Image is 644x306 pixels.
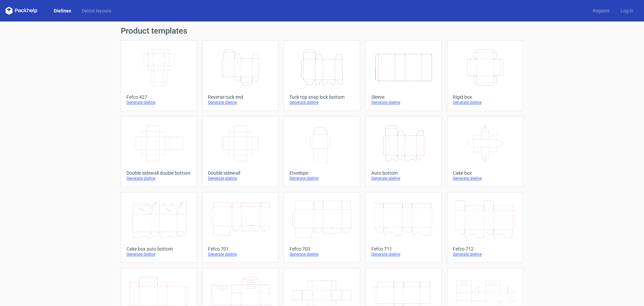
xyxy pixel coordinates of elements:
[126,252,191,257] div: Generate dieline
[208,94,273,100] div: Reverse tuck end
[284,40,360,111] a: Tuck top snap lock bottomGenerate dieline
[371,100,436,105] div: Generate dieline
[366,40,442,111] a: SleeveGenerate dieline
[289,94,354,100] div: Tuck top snap lock bottom
[208,170,273,176] div: Double sidewall
[48,7,76,14] a: Dielines
[587,7,615,14] a: Register
[453,94,518,100] div: Rigid box
[447,40,523,111] a: Rigid boxGenerate dieline
[453,170,518,176] div: Cake box
[371,246,436,252] div: Fefco 711
[447,116,523,187] a: Cake boxGenerate dieline
[284,116,360,187] a: EnvelopeGenerate dieline
[202,40,278,111] a: Reverse tuck endGenerate dieline
[289,170,354,176] div: Envelope
[453,100,518,105] div: Generate dieline
[121,27,523,35] h1: Product templates
[289,100,354,105] div: Generate dieline
[126,170,191,176] div: Double sidewall double bottom
[126,246,191,252] div: Cake box auto bottom
[126,94,191,100] div: Fefco 427
[76,7,117,14] a: Diecut layouts
[121,192,197,263] a: Cake box auto bottomGenerate dieline
[208,100,273,105] div: Generate dieline
[126,100,191,105] div: Generate dieline
[371,170,436,176] div: Auto bottom
[453,176,518,181] div: Generate dieline
[208,176,273,181] div: Generate dieline
[289,246,354,252] div: Fefco 703
[366,192,442,263] a: Fefco 711Generate dieline
[208,252,273,257] div: Generate dieline
[447,192,523,263] a: Fefco 712Generate dieline
[121,116,197,187] a: Double sidewall double bottomGenerate dieline
[371,252,436,257] div: Generate dieline
[366,116,442,187] a: Auto bottomGenerate dieline
[202,192,278,263] a: Fefco 701Generate dieline
[453,246,518,252] div: Fefco 712
[208,246,273,252] div: Fefco 701
[121,40,197,111] a: Fefco 427Generate dieline
[371,94,436,100] div: Sleeve
[289,252,354,257] div: Generate dieline
[371,176,436,181] div: Generate dieline
[202,116,278,187] a: Double sidewallGenerate dieline
[126,176,191,181] div: Generate dieline
[615,7,639,14] a: Log in
[289,176,354,181] div: Generate dieline
[284,192,360,263] a: Fefco 703Generate dieline
[453,252,518,257] div: Generate dieline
